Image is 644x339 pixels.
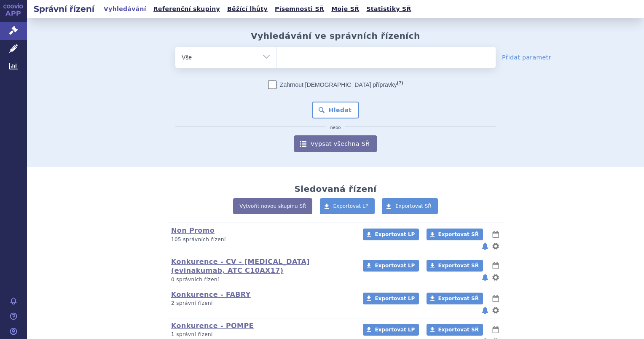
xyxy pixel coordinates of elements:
[312,102,360,118] button: Hledat
[427,260,483,272] a: Exportovat SŘ
[491,293,500,304] button: lhůty
[27,3,101,15] h2: Správní řízení
[294,135,377,152] a: Vypsat všechna SŘ
[438,263,479,269] span: Exportovat SŘ
[171,291,251,299] a: Konkurence - FABRY
[375,263,415,269] span: Exportovat LP
[363,260,419,272] a: Exportovat LP
[375,296,415,301] span: Exportovat LP
[151,3,223,15] a: Referenční skupiny
[481,241,489,251] button: notifikace
[438,296,479,301] span: Exportovat SŘ
[438,231,479,237] span: Exportovat SŘ
[268,81,403,89] label: Zahrnout [DEMOGRAPHIC_DATA] přípravky
[251,31,420,41] h2: Vyhledávání ve správních řízeních
[171,276,352,283] p: 0 správních řízení
[326,125,345,130] i: nebo
[375,327,415,333] span: Exportovat LP
[502,53,551,62] a: Přidat parametr
[397,80,403,86] abbr: (?)
[427,229,483,240] a: Exportovat SŘ
[491,272,500,282] button: nastavení
[427,324,483,336] a: Exportovat SŘ
[320,198,375,214] a: Exportovat LP
[171,226,215,234] a: Non Promo
[363,229,419,240] a: Exportovat LP
[233,198,312,214] a: Vytvořit novou skupinu SŘ
[363,293,419,304] a: Exportovat LP
[333,203,369,209] span: Exportovat LP
[364,3,413,15] a: Statistiky SŘ
[171,331,352,338] p: 1 správní řízení
[382,198,438,214] a: Exportovat SŘ
[481,272,489,282] button: notifikace
[491,325,500,335] button: lhůty
[171,236,352,243] p: 105 správních řízení
[101,3,149,15] a: Vyhledávání
[294,184,376,194] h2: Sledovaná řízení
[171,300,352,307] p: 2 správní řízení
[438,327,479,333] span: Exportovat SŘ
[272,3,327,15] a: Písemnosti SŘ
[491,229,500,239] button: lhůty
[491,261,500,271] button: lhůty
[329,3,362,15] a: Moje SŘ
[491,241,500,251] button: nastavení
[171,322,254,330] a: Konkurence - POMPE
[395,203,432,209] span: Exportovat SŘ
[491,305,500,315] button: nastavení
[225,3,270,15] a: Běžící lhůty
[427,293,483,304] a: Exportovat SŘ
[363,324,419,336] a: Exportovat LP
[375,231,415,237] span: Exportovat LP
[171,258,310,274] a: Konkurence - CV - [MEDICAL_DATA] (evinakumab, ATC C10AX17)
[481,305,489,315] button: notifikace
